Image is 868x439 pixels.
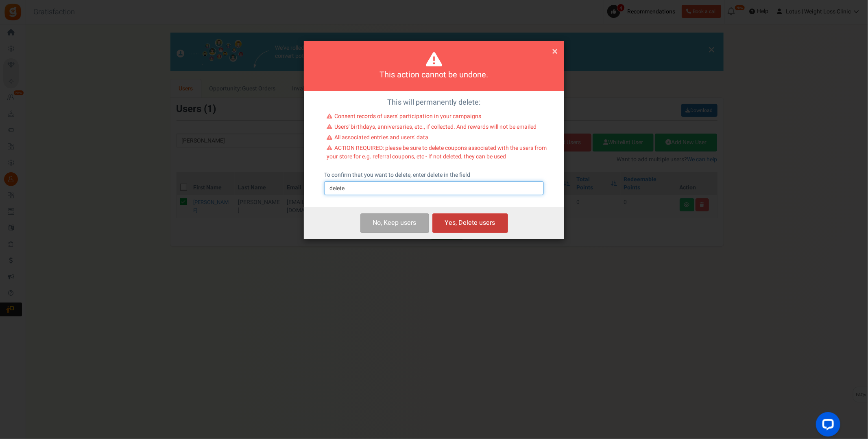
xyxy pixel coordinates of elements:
[327,123,547,134] li: Users' birthdays, anniversaries, etc., if collected. And rewards will not be emailed
[324,181,544,195] input: delete
[360,213,429,233] button: No, Keep users
[310,97,558,108] p: This will permanently delete:
[327,144,547,163] li: ACTION REQUIRED: please be sure to delete coupons associated with the users from your store for e...
[324,171,470,179] label: To confirm that you want to delete, enter delete in the field
[327,112,547,123] li: Consent records of users' participation in your campaigns
[432,213,508,233] button: Yes, Delete users
[552,44,558,59] span: ×
[314,69,554,81] h4: This action cannot be undone.
[327,134,547,144] li: All associated entries and users' data
[413,218,417,228] span: s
